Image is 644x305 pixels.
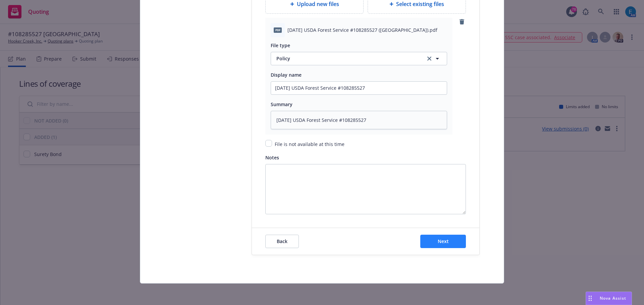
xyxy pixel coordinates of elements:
span: Back [277,238,287,244]
span: Display name [271,72,302,78]
button: Policyclear selection [271,52,447,65]
button: Next [420,235,466,248]
span: Summary [271,101,292,107]
input: Add display name here... [271,82,447,94]
a: remove [458,18,466,26]
span: Next [438,238,449,244]
span: File type [271,42,290,49]
span: Nova Assist [600,295,626,301]
a: clear selection [425,55,433,63]
div: Drag to move [586,292,594,305]
span: File is not available at this time [275,141,344,147]
button: Back [265,235,299,248]
span: Policy [276,55,418,62]
span: Notes [265,154,279,161]
button: Nova Assist [586,292,632,305]
span: pdf [274,27,282,32]
span: [DATE] USDA Forest Service #108285527 ([GEOGRAPHIC_DATA]).pdf [287,26,437,33]
textarea: [DATE] USDA Forest Service #108285527 [271,111,447,129]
